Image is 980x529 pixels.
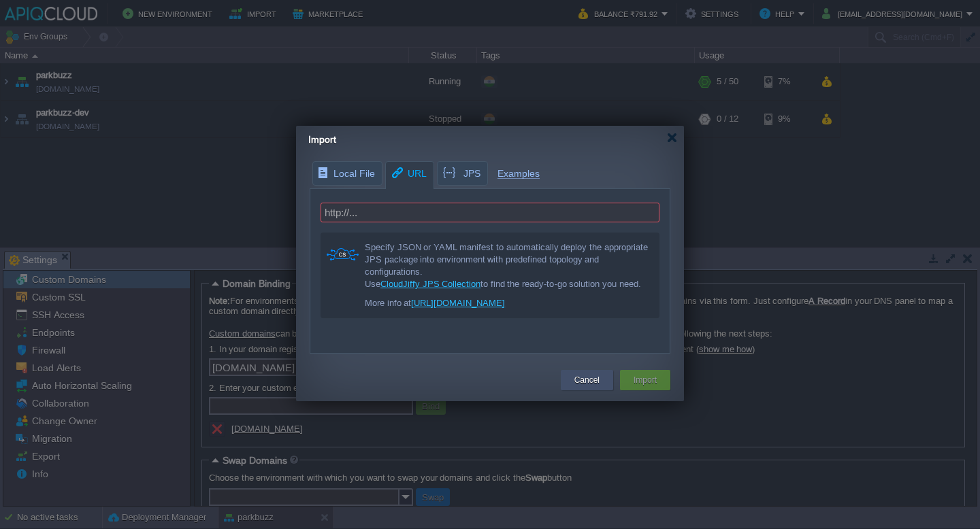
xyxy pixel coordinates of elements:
div: More info at [365,297,651,309]
a: [URL][DOMAIN_NAME] [411,298,505,308]
div: Specify JSON or YAML manifest to automatically deploy the appropriate JPS package into environmen... [365,241,651,290]
button: Cancel [574,373,600,387]
button: Import [634,373,657,387]
span: JPS [442,162,480,185]
span: Local File [317,162,375,185]
a: CloudJiffy JPS Collection [380,279,480,289]
span: Import [308,134,336,145]
span: URL [390,162,427,186]
span: Examples [497,161,540,179]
